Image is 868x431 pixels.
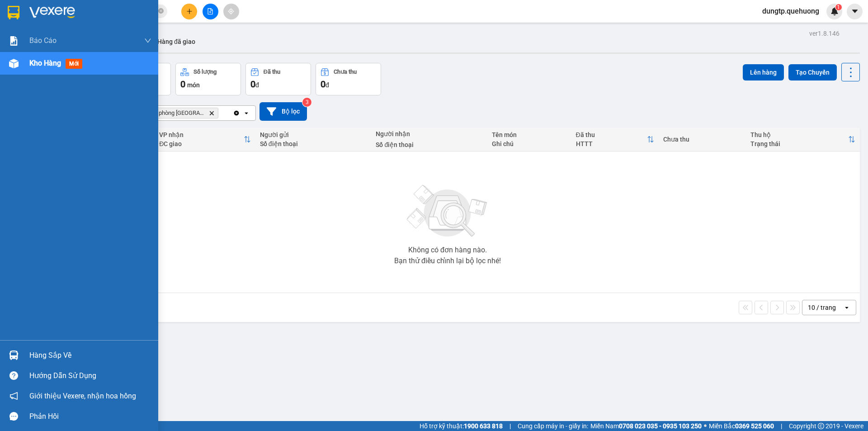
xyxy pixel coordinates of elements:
[321,79,325,90] span: 0
[144,37,151,44] span: down
[150,31,203,52] button: Hàng đã giao
[709,421,774,431] span: Miền Bắc
[255,81,259,89] span: đ
[29,59,61,67] span: Kho hàng
[818,423,824,429] span: copyright
[159,140,244,147] div: ĐC giao
[209,110,214,116] svg: Delete
[243,109,250,117] svg: open
[186,8,193,14] span: plus
[58,13,87,87] b: Biên nhận gởi hàng hóa
[29,410,151,423] div: Phản hồi
[29,369,151,383] div: Hướng dẫn sử dụng
[159,131,244,138] div: VP nhận
[9,350,19,360] img: warehouse-icon
[250,79,255,90] span: 0
[571,128,659,152] th: Toggle SortBy
[809,28,840,38] div: ver 1.8.146
[175,63,241,95] button: Số lượng0món
[245,63,311,95] button: Đã thu0đ
[835,4,842,10] sup: 1
[851,7,859,15] span: caret-down
[619,422,702,430] strong: 0708 023 035 - 0935 103 250
[66,59,82,69] span: mới
[302,98,311,107] sup: 3
[158,8,164,14] span: close-circle
[735,422,774,430] strong: 0369 525 060
[233,109,240,117] svg: Clear all
[223,4,239,19] button: aim
[207,8,213,14] span: file-add
[9,412,18,421] span: message
[808,303,836,312] div: 10 / trang
[9,392,18,400] span: notification
[746,128,860,152] th: Toggle SortBy
[147,109,205,117] span: Văn phòng Tân Phú
[228,8,234,14] span: aim
[29,35,57,46] span: Báo cáo
[843,304,850,311] svg: open
[158,7,164,16] span: close-circle
[576,140,647,147] div: HTTT
[8,6,19,19] img: logo-vxr
[402,180,493,243] img: svg+xml;base64,PHN2ZyBjbGFzcz0ibGlzdC1wbHVnX19zdmciIHhtbG5zPSJodHRwOi8vd3d3LnczLm9yZy8yMDAwL3N2Zy...
[181,4,197,19] button: plus
[29,349,151,362] div: Hàng sắp về
[663,136,741,143] div: Chưa thu
[260,131,367,138] div: Người gửi
[464,422,503,430] strong: 1900 633 818
[492,140,566,147] div: Ghi chú
[518,421,588,431] span: Cung cấp máy in - giấy in:
[492,131,566,138] div: Tên món
[830,7,839,15] img: icon-new-feature
[420,421,503,431] span: Hỗ trợ kỹ thuật:
[837,4,840,10] span: 1
[11,58,50,101] b: An Anh Limousine
[29,390,136,402] span: Giới thiệu Vexere, nhận hoa hồng
[743,64,784,81] button: Lên hàng
[509,421,511,431] span: |
[376,130,483,137] div: Người nhận
[334,69,357,75] div: Chưa thu
[143,108,218,118] span: Văn phòng Tân Phú, close by backspace
[9,36,19,46] img: solution-icon
[755,5,826,17] span: dungtp.quehuong
[180,79,185,90] span: 0
[259,102,307,121] button: Bộ lọc
[316,63,381,95] button: Chưa thu0đ
[576,131,647,138] div: Đã thu
[155,128,255,152] th: Toggle SortBy
[260,140,367,147] div: Số điện thoại
[220,109,221,118] input: Selected Văn phòng Tân Phú.
[750,140,848,147] div: Trạng thái
[193,69,217,75] div: Số lượng
[788,64,837,81] button: Tạo Chuyến
[376,141,483,148] div: Số điện thoại
[394,257,501,265] div: Bạn thử điều chỉnh lại bộ lọc nhé!
[590,421,702,431] span: Miền Nam
[325,81,329,89] span: đ
[187,81,200,89] span: món
[9,371,18,380] span: question-circle
[847,4,863,19] button: caret-down
[408,246,487,254] div: Không có đơn hàng nào.
[781,421,782,431] span: |
[203,4,218,19] button: file-add
[750,131,848,138] div: Thu hộ
[264,69,280,75] div: Đã thu
[9,59,19,68] img: warehouse-icon
[704,424,707,428] span: ⚪️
